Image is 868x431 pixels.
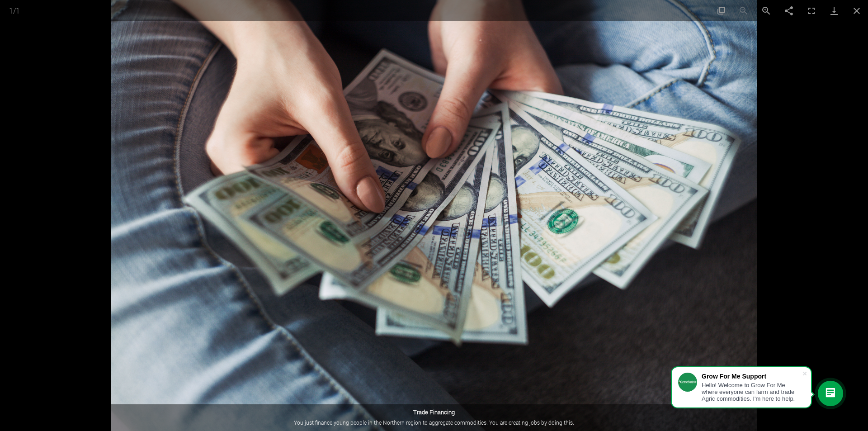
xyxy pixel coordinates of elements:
span: 1 [16,6,20,15]
div: Grow For Me Support [702,373,802,380]
div: Hello! Welcome to Grow For Me where everyone can farm and trade Agric commodities. I'm here to help. [702,382,802,402]
span: 1 [9,6,13,15]
p: You just finance young people in the Northern region to aggregate commodities. You are creating j... [18,418,850,426]
h4: Trade Financing [18,409,850,416]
